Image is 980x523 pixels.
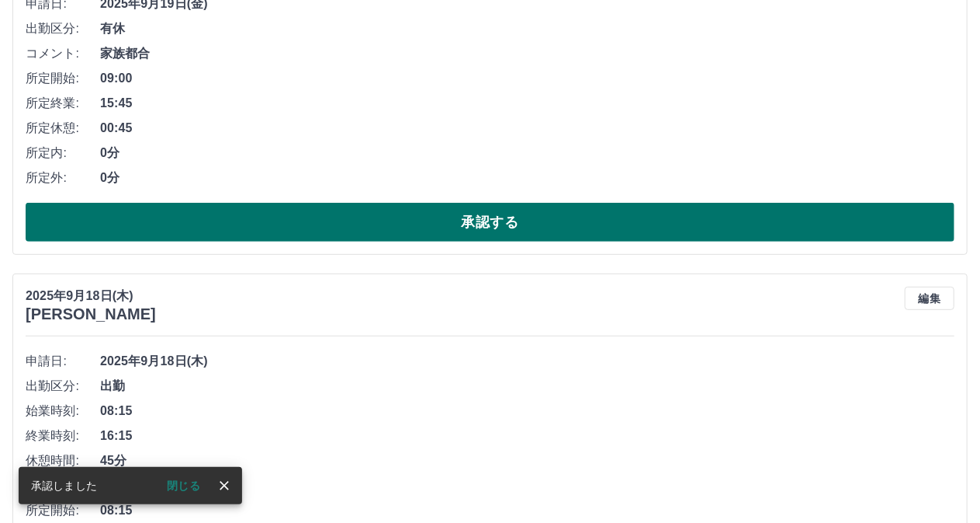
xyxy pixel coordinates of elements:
span: 所定外: [26,169,100,187]
span: 所定終業: [26,94,100,113]
span: 08:15 [100,402,954,420]
span: コメント: [26,44,100,63]
span: 45分 [100,452,954,470]
span: 00:45 [100,119,954,138]
span: 休憩時間: [26,452,100,470]
button: 編集 [905,287,954,310]
button: 承認する [26,203,954,242]
span: 16:15 [100,427,954,445]
span: 始業時刻: [26,402,100,420]
span: 所定開始: [26,501,100,520]
span: 09:00 [100,69,954,88]
span: 有休 [100,19,954,38]
span: 出勤区分: [26,377,100,396]
h3: [PERSON_NAME] [26,305,156,323]
span: 所定内: [26,144,100,162]
span: 0分 [100,144,954,162]
span: 2025年9月18日(木) [100,352,954,371]
span: 15:45 [100,94,954,113]
span: 出勤 [100,377,954,396]
span: 08:15 [100,501,954,520]
span: 終業時刻: [26,427,100,445]
span: 0分 [100,169,954,187]
span: 家族都合 [100,44,954,63]
button: 閉じる [154,474,213,497]
button: close [213,474,236,497]
span: 出勤区分: [26,19,100,38]
span: 申請日: [26,352,100,371]
p: 2025年9月18日(木) [26,287,156,305]
span: 所定休憩: [26,119,100,138]
span: 所定開始: [26,69,100,88]
div: 承認しました [31,472,97,500]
